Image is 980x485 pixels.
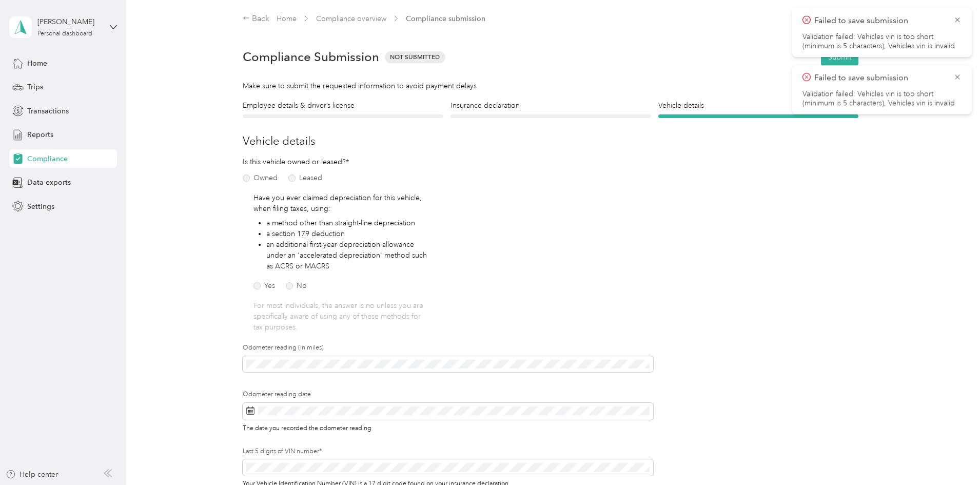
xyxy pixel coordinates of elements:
[277,14,297,23] a: Home
[802,89,962,108] li: Validation failed: Vehicles vin is too short (minimum is 5 characters), Vehicles vin is invalid
[243,447,653,456] label: Last 5 digits of VIN number*
[821,48,858,66] button: Submit
[243,50,379,64] h1: Compliance Submission
[27,82,43,92] span: Trips
[253,192,432,214] p: Have you ever claimed depreciation for this vehicle, when filing taxes, using:
[27,106,69,117] span: Transactions
[266,239,432,271] li: an additional first-year depreciation allowance under an 'accelerated depreciation' method such a...
[814,71,946,84] p: Failed to save submission
[266,218,432,228] li: a method other than straight-line depreciation
[37,31,92,37] div: Personal dashboard
[6,469,58,480] button: Help center
[288,174,322,182] label: Leased
[243,174,278,182] label: Owned
[385,51,445,63] span: Not Submitted
[814,14,946,27] p: Failed to save submission
[802,32,962,51] li: Validation failed: Vehicles vin is too short (minimum is 5 characters), Vehicles vin is invalid
[27,129,53,140] span: Reports
[658,100,859,111] h4: Vehicle details
[27,153,68,164] span: Compliance
[923,428,980,485] iframe: Everlance-gr Chat Button Frame
[27,177,71,188] span: Data exports
[243,343,653,353] label: Odometer reading (in miles)
[243,157,376,167] p: Is this vehicle owned or leased?*
[37,16,102,27] div: [PERSON_NAME]
[243,422,371,432] span: The date you recorded the odometer reading
[243,100,443,111] h4: Employee details & driver’s license
[243,132,858,149] h3: Vehicle details
[286,282,307,289] label: No
[316,14,386,23] a: Compliance overview
[406,13,485,24] span: Compliance submission
[243,390,653,399] label: Odometer reading date
[243,13,269,25] div: Back
[27,58,47,69] span: Home
[243,81,858,91] div: Make sure to submit the requested information to avoid payment delays
[253,300,432,333] p: For most individuals, the answer is no unless you are specifically aware of using any of these me...
[253,282,275,289] label: Yes
[450,100,651,111] h4: Insurance declaration
[266,228,432,239] li: a section 179 deduction
[27,201,54,212] span: Settings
